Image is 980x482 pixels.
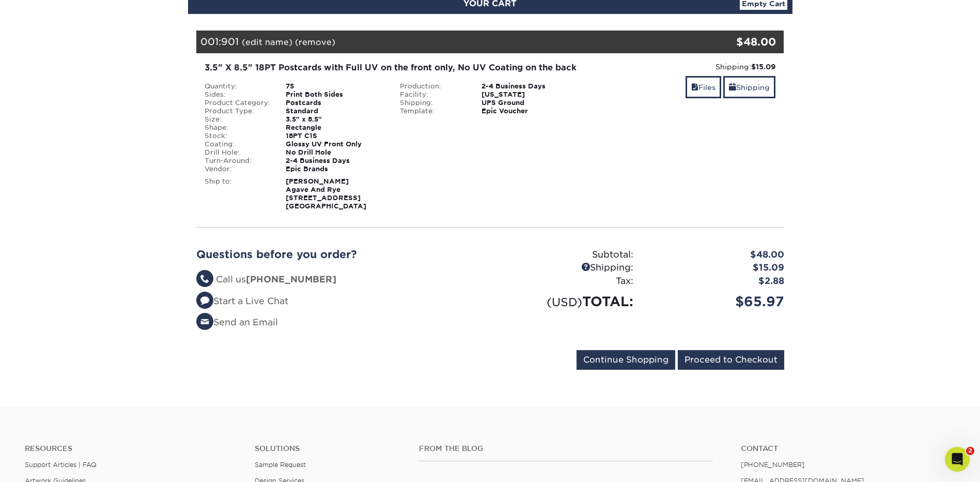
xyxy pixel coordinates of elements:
[278,99,392,107] div: Postcards
[197,91,278,99] div: Sides:
[691,83,698,92] span: files
[25,444,239,453] h4: Resources
[25,461,97,469] a: Support Articles | FAQ
[197,148,278,157] div: Drill Hole:
[197,99,278,107] div: Product Category:
[723,76,775,98] a: Shipping
[197,177,278,210] div: Ship to:
[678,350,784,370] input: Proceed to Checkout
[278,148,392,157] div: No Drill Hole
[741,444,955,453] a: Contact
[197,124,278,132] div: Shape:
[490,275,641,288] div: Tax:
[392,91,474,99] div: Facility:
[278,132,392,140] div: 18PT C1S
[751,63,775,71] strong: $15.09
[196,248,483,261] h2: Questions before you order?
[196,31,686,53] div: 001:
[596,62,776,72] div: Shipping:
[255,461,306,469] a: Sample Request
[278,157,392,165] div: 2-4 Business Days
[392,107,474,115] div: Template:
[255,444,403,453] h4: Solutions
[419,444,713,453] h4: From the Blog
[197,157,278,165] div: Turn-Around:
[392,99,474,107] div: Shipping:
[686,34,776,50] div: $48.00
[474,91,588,99] div: [US_STATE]
[278,124,392,132] div: Rectangle
[641,248,792,262] div: $48.00
[286,177,366,210] strong: [PERSON_NAME] Agave And Rye [STREET_ADDRESS] [GEOGRAPHIC_DATA]
[278,107,392,115] div: Standard
[641,261,792,275] div: $15.09
[197,132,278,140] div: Stock:
[278,82,392,91] div: 75
[392,82,474,91] div: Production:
[474,82,588,91] div: 2-4 Business Days
[641,275,792,288] div: $2.88
[577,350,675,370] input: Continue Shopping
[278,140,392,148] div: Glossy UV Front Only
[197,107,278,115] div: Product Type:
[490,292,641,311] div: TOTAL:
[490,248,641,262] div: Subtotal:
[474,107,588,115] div: Epic Voucher
[686,76,721,98] a: Files
[741,461,805,469] a: [PHONE_NUMBER]
[242,37,292,47] a: (edit name)
[729,83,736,92] span: shipping
[196,296,288,306] a: Start a Live Chat
[197,115,278,124] div: Size:
[966,447,974,455] span: 2
[945,447,970,472] iframe: Intercom live chat
[490,261,641,275] div: Shipping:
[197,140,278,148] div: Coating:
[278,91,392,99] div: Print Both Sides
[221,36,239,47] span: 901
[196,273,483,287] li: Call us
[205,62,580,74] div: 3.5" X 8.5" 18PT Postcards with Full UV on the front only, No UV Coating on the back
[641,292,792,311] div: $65.97
[197,165,278,173] div: Vendor:
[474,99,588,107] div: UPS Ground
[278,115,392,124] div: 3.5" x 8.5"
[197,82,278,91] div: Quantity:
[278,165,392,173] div: Epic Brands
[295,37,335,47] a: (remove)
[246,274,336,284] strong: [PHONE_NUMBER]
[196,317,278,327] a: Send an Email
[547,295,582,309] small: (USD)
